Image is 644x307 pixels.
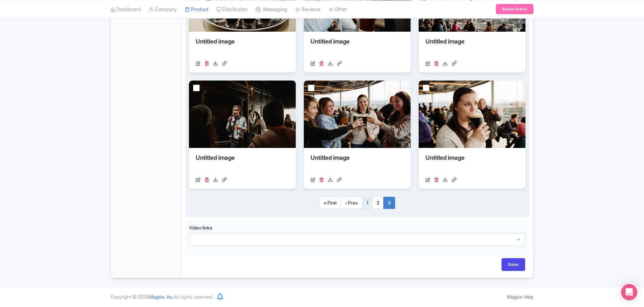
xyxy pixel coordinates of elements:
[372,197,384,209] a: 2
[106,293,217,300] div: Copyright © 2025 All rights reserved.
[341,197,362,209] a: ‹ Prev
[362,197,373,209] a: 1
[502,258,525,271] input: Save
[507,294,534,300] a: Magpie Help
[149,294,174,300] span: Magpie, Inc.
[196,153,289,174] div: Untitled image
[425,37,519,57] div: Untitled image
[621,284,637,300] div: Open Intercom Messenger
[319,197,341,209] a: « First
[189,225,212,231] span: Video links
[425,153,519,174] div: Untitled image
[311,153,404,174] div: Untitled image
[196,37,289,57] div: Untitled image
[496,4,534,14] a: Subscription
[383,197,395,209] a: 3
[311,37,404,57] div: Untitled image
